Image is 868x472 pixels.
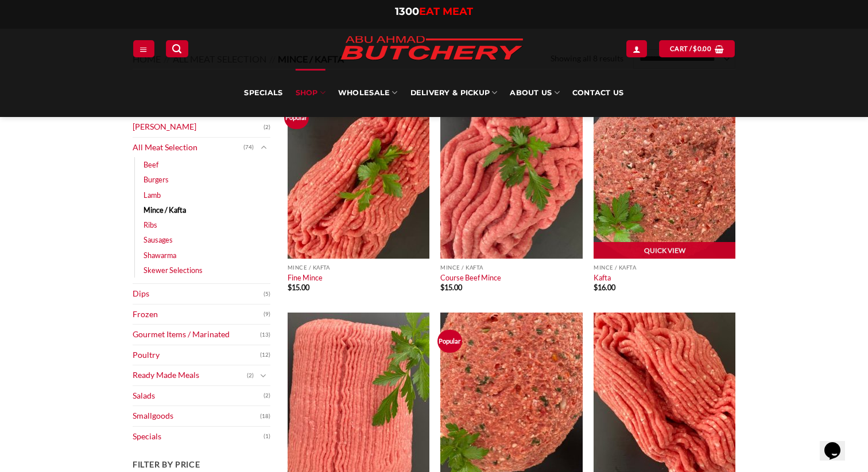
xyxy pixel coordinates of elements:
a: Lamb [144,188,161,202]
p: Mince / Kafta [594,264,735,271]
span: (2) [247,367,254,384]
a: About Us [510,69,559,117]
img: Abu Ahmad Butchery [331,29,532,69]
a: Mince / Kafta [144,202,186,217]
span: (5) [263,286,270,303]
a: Search [166,40,188,57]
a: [PERSON_NAME] [133,117,263,137]
span: Cart / [670,44,711,54]
span: $ [693,44,697,54]
bdi: 15.00 [288,283,309,292]
a: Beef [144,157,158,172]
a: Menu [133,40,154,57]
a: Smallgoods [133,406,260,426]
a: Contact Us [572,69,624,117]
span: (12) [260,346,270,364]
span: 1300 [395,5,419,18]
a: Skewer Selections [144,263,203,278]
a: Quick View [594,242,735,259]
bdi: 0.00 [693,45,711,52]
bdi: 15.00 [440,283,462,292]
span: (2) [263,119,270,136]
a: Frozen [133,305,263,325]
span: (2) [263,387,270,404]
a: Shawarma [144,248,176,263]
span: $ [440,283,444,292]
a: Gourmet Items / Marinated [133,325,260,345]
a: Delivery & Pickup [410,69,498,117]
a: Specials [133,427,263,447]
span: (9) [263,306,270,323]
button: Toggle [257,141,270,154]
a: SHOP [296,69,325,117]
img: Course Beef Mince [440,89,582,259]
a: Ready Made Meals [133,365,247,385]
a: Kafta [594,273,611,282]
span: (18) [260,408,270,425]
a: Login [626,40,647,57]
span: (13) [260,326,270,344]
img: Kafta [594,89,735,259]
a: All Meat Selection [133,138,243,158]
a: 1300EAT MEAT [395,5,473,18]
a: Burgers [144,172,169,187]
a: View cart [659,40,735,57]
span: Filter by price [133,459,200,469]
span: (74) [243,139,254,156]
span: $ [594,283,598,292]
img: Beef Mince [288,89,429,259]
a: Dips [133,284,263,304]
a: Sausages [144,232,173,247]
button: Toggle [257,369,270,382]
p: Mince / Kafta [440,264,582,271]
a: Specials [244,69,282,117]
iframe: chat widget [820,426,857,461]
a: Ribs [144,217,157,232]
span: EAT MEAT [419,5,473,18]
span: $ [288,283,292,292]
span: (1) [263,428,270,445]
p: Mince / Kafta [288,264,429,271]
a: Wholesale [338,69,398,117]
a: Poultry [133,345,260,365]
a: Salads [133,386,263,406]
a: Fine Mince [288,273,323,282]
bdi: 16.00 [594,283,615,292]
a: Course Beef Mince [440,273,501,282]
